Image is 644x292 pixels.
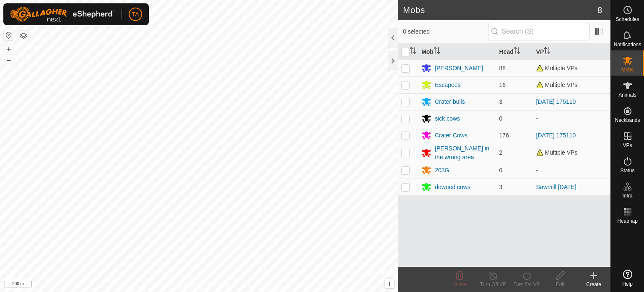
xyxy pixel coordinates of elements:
img: Gallagher Logo [10,7,115,22]
td: - [533,162,610,179]
div: Escapees [435,81,460,89]
a: [DATE] 175110 [536,132,576,139]
button: Reset Map [4,30,14,40]
span: 88 [499,65,506,71]
span: Multiple VPs [536,65,578,71]
span: Notifications [614,42,641,47]
div: Crater bulls [435,97,465,106]
span: 176 [499,132,509,139]
div: Crater Cows [435,131,467,140]
a: [DATE] 175110 [536,98,576,105]
div: 203G [435,166,449,175]
h2: Mobs [403,5,597,15]
div: [PERSON_NAME] in the wrong area [435,144,492,162]
span: 3 [499,184,503,190]
span: Multiple VPs [536,149,578,156]
span: VPs [623,143,632,148]
button: i [385,279,394,288]
span: Animals [618,92,636,97]
td: - [533,110,610,127]
p-sorticon: Activate to sort [410,48,416,55]
span: 0 [499,115,503,122]
span: Status [620,168,634,173]
div: Edit [543,281,577,288]
p-sorticon: Activate to sort [544,48,551,55]
span: Infra [622,193,632,198]
span: i [389,280,390,287]
button: Map Layers [18,31,29,41]
span: Schedules [615,17,639,22]
span: Heatmap [617,218,638,224]
div: sick cows [435,114,460,123]
span: Help [622,281,633,287]
span: 3 [499,98,503,105]
a: Privacy Policy [166,281,197,289]
span: 0 [499,167,503,174]
span: Multiple VPs [536,82,578,88]
button: – [4,55,14,65]
div: Turn Off VP [476,281,510,288]
span: 8 [597,4,602,16]
th: VP [533,44,610,60]
span: TA [132,10,139,19]
a: Sawmill [DATE] [536,184,576,190]
th: Head [496,44,533,60]
span: Delete [452,281,467,287]
span: 16 [499,82,506,88]
button: + [4,44,14,54]
div: Create [577,281,610,288]
input: Search (S) [488,23,589,40]
span: 2 [499,149,503,156]
div: [PERSON_NAME] [435,64,483,73]
div: downed cows [435,183,470,192]
div: Turn On VP [510,281,543,288]
th: Mob [418,44,496,60]
span: 0 selected [403,27,488,36]
p-sorticon: Activate to sort [514,48,520,55]
span: Neckbands [615,118,640,123]
p-sorticon: Activate to sort [434,48,440,55]
span: Mobs [621,67,634,72]
a: Help [611,266,644,290]
a: Contact Us [207,281,232,289]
